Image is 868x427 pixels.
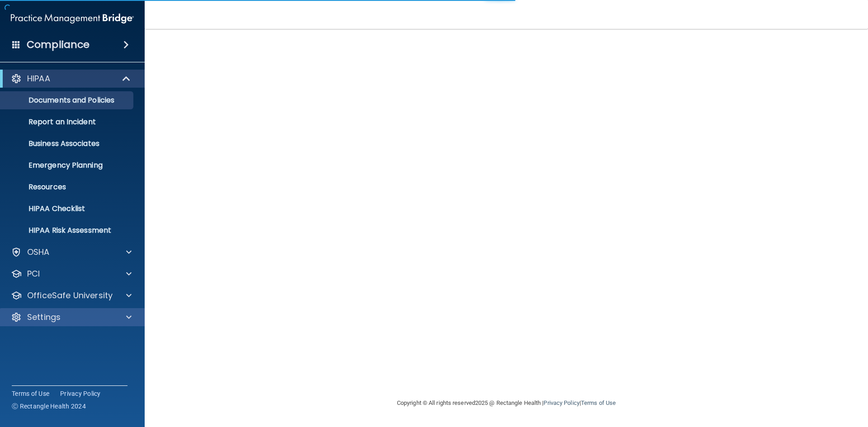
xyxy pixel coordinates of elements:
a: OfficeSafe University [11,290,132,301]
a: Terms of Use [12,389,49,398]
a: Privacy Policy [60,389,101,398]
p: OSHA [27,247,50,258]
a: OSHA [11,247,132,258]
p: HIPAA Checklist [6,204,129,213]
a: Settings [11,312,132,323]
p: Emergency Planning [6,161,129,170]
p: Settings [27,312,61,323]
a: HIPAA [11,73,131,84]
img: PMB logo [11,9,134,28]
p: Resources [6,183,129,192]
p: HIPAA Risk Assessment [6,226,129,235]
p: Business Associates [6,139,129,148]
p: HIPAA [27,73,50,84]
p: OfficeSafe University [27,290,113,301]
h4: Compliance [27,38,90,51]
p: Documents and Policies [6,96,129,105]
p: Report an Incident [6,117,129,127]
a: Terms of Use [581,399,616,406]
span: Ⓒ Rectangle Health 2024 [12,402,86,411]
a: PCI [11,268,132,279]
p: PCI [27,268,40,279]
a: Privacy Policy [543,399,579,406]
div: Copyright © All rights reserved 2025 @ Rectangle Health | | [341,389,671,418]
